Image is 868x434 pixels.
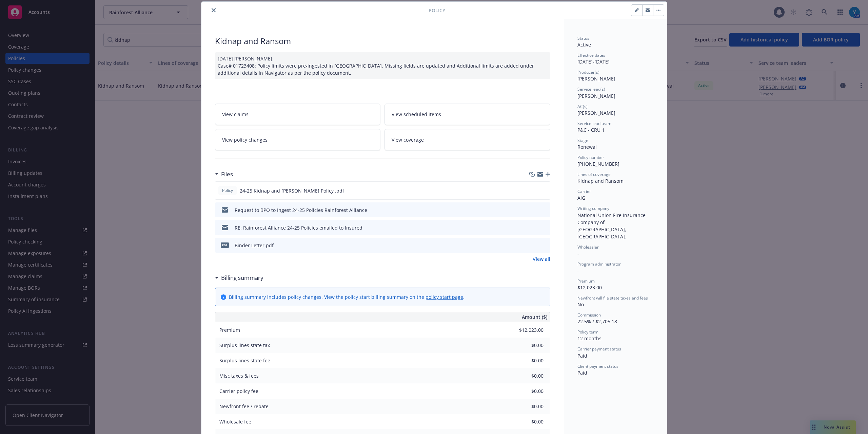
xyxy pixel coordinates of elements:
[577,171,611,177] span: Lines of coverage
[221,187,234,194] span: Policy
[541,206,548,214] button: preview file
[577,284,602,291] span: $12,023.00
[522,313,547,321] span: Amount ($)
[577,110,615,116] span: [PERSON_NAME]
[577,261,621,267] span: Program administrator
[215,273,263,282] div: Billing summary
[577,205,609,211] span: Writing company
[215,170,233,179] div: Files
[577,195,585,201] span: AIG
[577,329,598,335] span: Policy term
[533,255,550,263] a: View all
[229,293,465,301] div: Billing summary includes policy changes. View the policy start billing summary on the .
[577,127,605,133] span: P&C - CRU 1
[504,401,548,412] input: 0.00
[504,371,548,381] input: 0.00
[577,244,599,250] span: Wholesaler
[219,418,251,425] span: Wholesale fee
[577,52,605,58] span: Effective dates
[577,250,579,257] span: -
[215,129,381,150] a: View policy changes
[577,121,611,126] span: Service lead team
[577,312,601,318] span: Commission
[219,388,258,394] span: Carrier policy fee
[221,273,263,282] h3: Billing summary
[429,7,445,14] span: Policy
[577,138,588,143] span: Stage
[577,295,648,301] span: Newfront will file state taxes and fees
[392,136,424,143] span: View coverage
[426,294,463,300] a: policy start page
[577,318,617,325] span: 22.5% / $2,705.18
[219,342,270,348] span: Surplus lines state tax
[541,242,548,249] button: preview file
[235,224,362,231] div: RE: Rainforest Alliance 24-25 Policies emailed to Insured
[222,136,268,143] span: View policy changes
[504,386,548,396] input: 0.00
[577,212,647,240] span: National Union Fire Insurance Company of [GEOGRAPHIC_DATA], [GEOGRAPHIC_DATA].
[530,187,536,194] button: download file
[235,206,367,214] div: Request to BPO to Ingest 24-25 Policies Rainforest Alliance
[504,340,548,350] input: 0.00
[577,188,591,194] span: Carrier
[235,242,274,249] div: Binder Letter.pdf
[577,75,615,82] span: [PERSON_NAME]
[384,129,550,150] a: View coverage
[577,267,579,274] span: -
[577,144,597,150] span: Renewal
[240,187,344,194] span: 24-25 Kidnap and [PERSON_NAME] Policy .pdf
[531,206,536,214] button: download file
[577,369,587,376] span: Paid
[577,93,615,99] span: [PERSON_NAME]
[531,242,536,249] button: download file
[577,52,653,65] div: [DATE] - [DATE]
[577,35,589,41] span: Status
[221,242,229,248] span: pdf
[577,278,595,284] span: Premium
[215,104,381,125] a: View claims
[577,363,618,369] span: Client payment status
[215,52,550,79] div: [DATE] [PERSON_NAME]: Case# 01723408: Policy limits were pre-ingested in [GEOGRAPHIC_DATA]. Missi...
[577,161,619,167] span: [PHONE_NUMBER]
[219,373,259,379] span: Misc taxes & fees
[219,403,269,410] span: Newfront fee / rebate
[577,104,588,109] span: AC(s)
[577,86,605,92] span: Service lead(s)
[504,325,548,335] input: 0.00
[577,352,587,359] span: Paid
[215,35,550,47] div: Kidnap and Ransom
[392,111,441,118] span: View scheduled items
[219,357,270,364] span: Surplus lines state fee
[541,187,547,194] button: preview file
[577,177,653,184] div: Kidnap and Ransom
[221,170,233,179] h3: Files
[219,327,240,333] span: Premium
[577,41,591,48] span: Active
[577,346,621,352] span: Carrier payment status
[541,224,548,231] button: preview file
[531,224,536,231] button: download file
[210,6,218,14] button: close
[577,155,604,160] span: Policy number
[504,356,548,366] input: 0.00
[577,301,584,308] span: No
[504,417,548,427] input: 0.00
[384,104,550,125] a: View scheduled items
[577,335,601,342] span: 12 months
[222,111,249,118] span: View claims
[577,69,599,75] span: Producer(s)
